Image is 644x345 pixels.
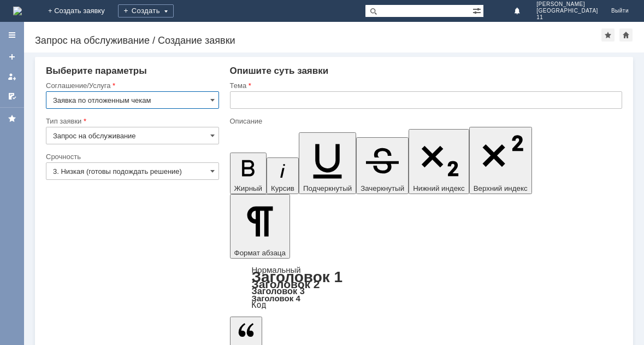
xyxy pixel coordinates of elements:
a: Заголовок 2 [252,278,320,290]
div: Тема [230,82,621,89]
div: Добавить в избранное [601,28,615,42]
span: Формат абзаца [234,249,286,257]
span: [PERSON_NAME] [536,1,598,8]
span: Жирный [234,184,263,192]
a: Нормальный [252,265,301,274]
div: Сделать домашней страницей [619,28,633,42]
span: Подчеркнутый [303,184,352,192]
button: Подчеркнутый [299,132,356,194]
span: [GEOGRAPHIC_DATA] [536,8,598,14]
div: Описание [230,118,621,125]
button: Зачеркнутый [356,137,409,194]
span: Верхний индекс [474,184,528,192]
a: Заголовок 3 [252,286,305,296]
div: Срочность [46,153,217,160]
button: Курсив [267,157,299,194]
button: Нижний индекс [409,129,469,194]
div: Создать [118,4,174,17]
a: Код [252,300,267,310]
button: Жирный [230,153,267,194]
button: Верхний индекс [469,127,532,194]
img: logo [13,7,22,15]
span: Выберите параметры [46,66,147,76]
span: Нижний индекс [413,184,465,192]
span: Зачеркнутый [361,184,404,192]
a: Создать заявку [3,48,21,66]
span: Расширенный поиск [472,5,483,15]
a: Мои согласования [3,87,21,105]
a: Мои заявки [3,68,21,85]
a: Заголовок 1 [252,268,343,285]
button: Формат абзаца [230,194,290,259]
a: Перейти на домашнюю страницу [13,7,22,15]
div: Запрос на обслуживание / Создание заявки [35,35,601,46]
div: Тип заявки [46,118,217,125]
span: 11 [536,14,598,21]
span: Курсив [271,184,294,192]
span: Опишите суть заявки [230,66,329,76]
div: Соглашение/Услуга [46,82,217,89]
div: Формат абзаца [230,266,623,309]
a: Заголовок 4 [252,294,300,303]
